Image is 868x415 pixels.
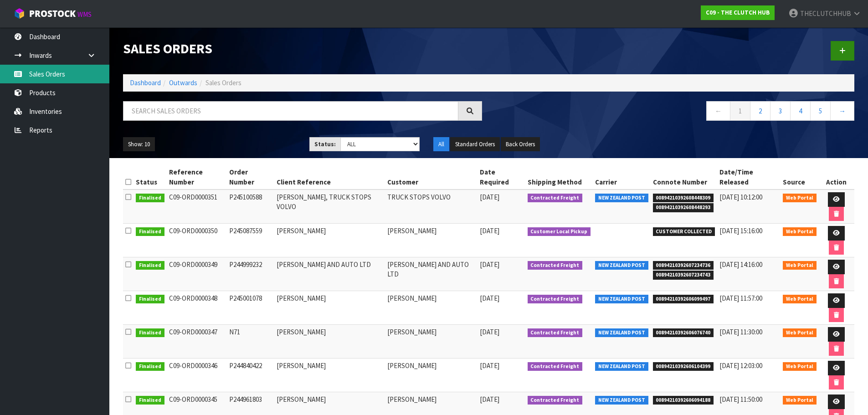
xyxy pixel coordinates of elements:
span: [DATE] [480,395,499,404]
a: 4 [790,101,811,121]
td: P245087559 [227,224,274,257]
td: [PERSON_NAME], TRUCK STOPS VOLVO [274,190,385,224]
nav: Page navigation [496,101,855,123]
span: Contracted Freight [528,194,583,203]
img: cube-alt.png [14,8,25,19]
strong: C09 - THE CLUTCH HUB [706,9,770,16]
span: Sales Orders [205,78,241,87]
td: C09-ORD0000351 [167,190,227,224]
td: [PERSON_NAME] [274,325,385,359]
a: ← [706,101,730,121]
th: Reference Number [167,165,227,190]
td: N71 [227,325,274,359]
span: Web Portal [783,194,817,203]
h1: Sales Orders [123,41,482,56]
span: NEW ZEALAND POST [595,295,648,304]
td: [PERSON_NAME] AND AUTO LTD [385,257,478,291]
span: 00894210392608448293 [653,203,714,212]
td: [PERSON_NAME] [274,359,385,392]
td: [PERSON_NAME] [274,291,385,325]
button: Show: 10 [123,137,155,152]
button: Back Orders [501,137,540,152]
td: P245001078 [227,291,274,325]
span: Web Portal [783,362,817,371]
span: Contracted Freight [528,362,583,371]
a: 1 [730,101,750,121]
span: NEW ZEALAND POST [595,328,648,338]
span: Contracted Freight [528,328,583,338]
span: NEW ZEALAND POST [595,194,648,203]
th: Order Number [227,165,274,190]
td: [PERSON_NAME] [385,359,478,392]
span: NEW ZEALAND POST [595,261,648,270]
td: C09-ORD0000346 [167,359,227,392]
span: Finalised [136,261,164,270]
td: [PERSON_NAME] AND AUTO LTD [274,257,385,291]
button: All [433,137,449,152]
td: P244840422 [227,359,274,392]
span: Finalised [136,396,164,405]
span: Web Portal [783,261,817,270]
td: C09-ORD0000349 [167,257,227,291]
span: Contracted Freight [528,261,583,270]
td: P244999232 [227,257,274,291]
span: [DATE] 14:16:00 [719,260,762,269]
td: C09-ORD0000347 [167,325,227,359]
th: Date Required [478,165,525,190]
span: Contracted Freight [528,295,583,304]
span: [DATE] [480,294,499,302]
span: Web Portal [783,396,817,405]
span: Contracted Freight [528,396,583,405]
th: Source [781,165,819,190]
td: [PERSON_NAME] [274,224,385,257]
span: Web Portal [783,227,817,236]
span: ProStock [29,8,76,20]
span: 00894210392606104399 [653,362,714,371]
span: 00894210392608448309 [653,194,714,203]
a: → [830,101,854,121]
span: NEW ZEALAND POST [595,362,648,371]
th: Status [134,165,167,190]
th: Action [819,165,854,190]
span: 00894210392607234743 [653,271,714,280]
span: Finalised [136,362,164,371]
span: Web Portal [783,328,817,338]
span: [DATE] 11:57:00 [719,294,762,302]
td: [PERSON_NAME] [385,325,478,359]
span: [DATE] 11:30:00 [719,328,762,336]
td: TRUCK STOPS VOLVO [385,190,478,224]
span: Finalised [136,295,164,304]
a: Dashboard [130,78,161,87]
td: C09-ORD0000348 [167,291,227,325]
span: [DATE] 15:16:00 [719,226,762,235]
span: 00894210392606099497 [653,295,714,304]
td: [PERSON_NAME] [385,224,478,257]
span: [DATE] [480,226,499,235]
button: Standard Orders [450,137,500,152]
span: Finalised [136,227,164,236]
small: WMS [77,10,92,19]
span: Web Portal [783,295,817,304]
th: Customer [385,165,478,190]
span: 00894210392606076740 [653,328,714,338]
input: Search sales orders [123,101,458,121]
span: [DATE] [480,193,499,201]
span: CUSTOMER COLLECTED [653,227,715,236]
span: [DATE] [480,260,499,269]
span: THECLUTCHHUB [800,9,851,18]
span: [DATE] 11:50:00 [719,395,762,404]
td: [PERSON_NAME] [385,291,478,325]
span: [DATE] [480,361,499,370]
th: Connote Number [651,165,718,190]
span: Finalised [136,328,164,338]
strong: Status: [314,140,336,148]
span: 00894210392607234736 [653,261,714,270]
span: [DATE] 12:03:00 [719,361,762,370]
a: 2 [750,101,770,121]
span: [DATE] 10:12:00 [719,193,762,201]
th: Shipping Method [525,165,593,190]
span: NEW ZEALAND POST [595,396,648,405]
th: Carrier [593,165,651,190]
span: Customer Local Pickup [528,227,591,236]
a: 5 [810,101,831,121]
